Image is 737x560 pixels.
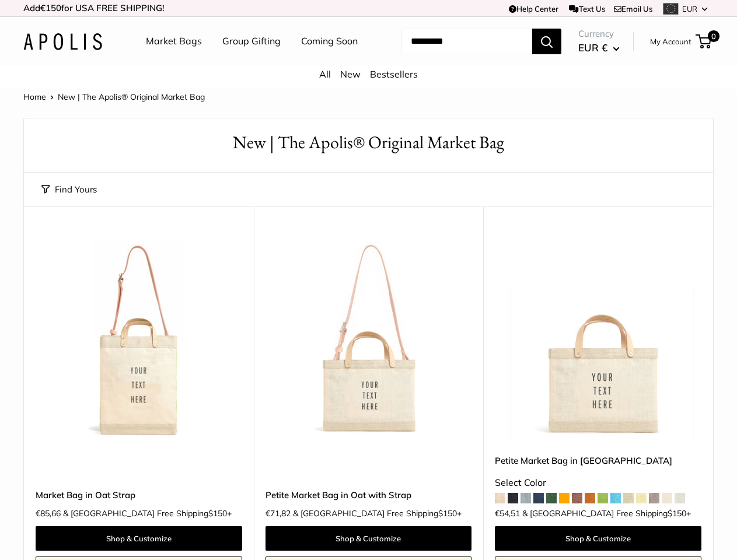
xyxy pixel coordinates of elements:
span: $150 [438,508,457,519]
a: Market Bag in Oat StrapMarket Bag in Oat Strap [36,236,242,442]
a: Petite Market Bag in [GEOGRAPHIC_DATA] [495,454,701,467]
span: $150 [208,508,227,519]
button: EUR € [578,38,620,57]
img: Market Bag in Oat Strap [36,236,242,442]
span: EUR [682,4,697,13]
a: 0 [697,34,711,48]
a: Petite Market Bag in Oat with Strap [266,488,472,502]
span: €85,66 [36,509,61,517]
a: Email Us [614,4,652,13]
img: Apolis [23,33,102,50]
button: Search [532,29,561,54]
a: All [319,68,331,80]
span: 0 [708,30,719,42]
a: Petite Market Bag in Oat with StrapPetite Market Bag in Oat with Strap [266,236,472,442]
span: & [GEOGRAPHIC_DATA] Free Shipping + [63,509,232,517]
span: €54,51 [495,509,520,517]
span: & [GEOGRAPHIC_DATA] Free Shipping + [522,509,691,517]
span: €71,82 [266,509,291,517]
a: Home [23,92,46,102]
a: Help Center [509,4,558,13]
a: Market Bags [146,33,202,50]
span: €150 [40,2,61,13]
a: Petite Market Bag in OatPetite Market Bag in Oat [495,236,701,442]
h1: New | The Apolis® Original Market Bag [41,130,696,155]
span: $150 [668,508,686,519]
div: Select Color [495,474,701,492]
button: Find Yours [41,181,97,198]
img: Petite Market Bag in Oat with Strap [266,236,472,442]
a: Shop & Customize [495,526,701,551]
span: Currency [578,26,620,42]
a: New [340,68,361,80]
a: Text Us [569,4,605,13]
a: Coming Soon [301,33,358,50]
a: Group Gifting [222,33,281,50]
img: Petite Market Bag in Oat [495,236,701,442]
a: My Account [650,34,691,48]
span: EUR € [578,41,607,54]
a: Shop & Customize [36,526,242,551]
input: Search... [401,29,532,54]
a: Market Bag in Oat Strap [36,488,242,502]
span: New | The Apolis® Original Market Bag [58,92,205,102]
a: Shop & Customize [266,526,472,551]
nav: Breadcrumb [23,89,205,104]
span: & [GEOGRAPHIC_DATA] Free Shipping + [293,509,462,517]
a: Bestsellers [370,68,418,80]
